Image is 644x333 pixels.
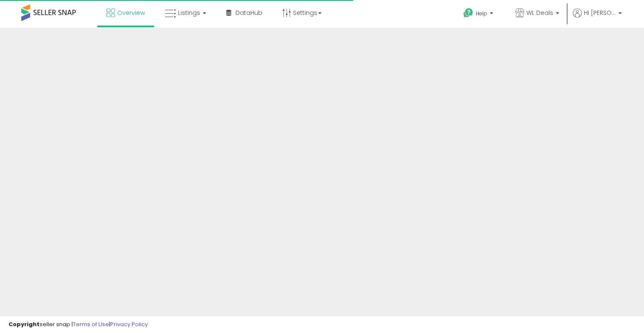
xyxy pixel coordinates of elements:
[110,320,148,328] a: Privacy Policy
[457,1,502,28] a: Help
[476,10,487,17] span: Help
[9,320,40,328] strong: Copyright
[73,320,109,328] a: Terms of Use
[236,9,262,17] span: DataHub
[573,9,622,28] a: Hi [PERSON_NAME]
[9,321,148,329] div: seller snap | |
[584,9,616,17] span: Hi [PERSON_NAME]
[463,8,474,18] i: Get Help
[526,9,553,17] span: WL Deals
[117,9,145,17] span: Overview
[178,9,200,17] span: Listings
